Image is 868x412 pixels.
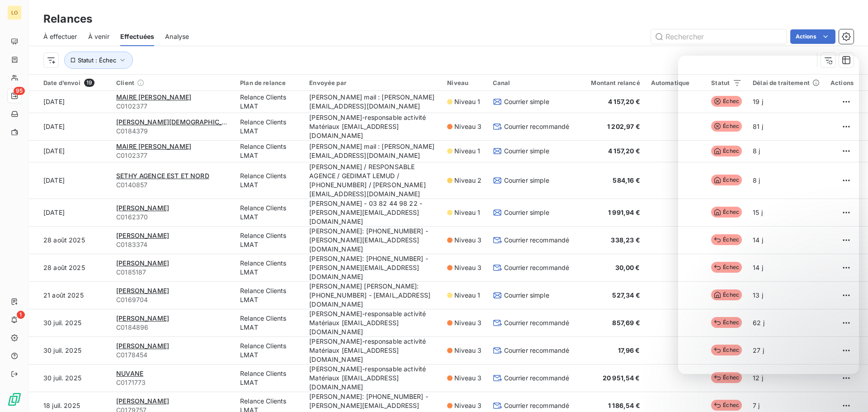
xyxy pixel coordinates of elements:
[116,204,169,212] span: [PERSON_NAME]
[603,374,640,382] span: 20 951,54 €
[84,79,94,87] span: 19
[29,309,111,336] td: 30 juil. 2025
[454,122,481,131] span: Niveau 3
[78,57,116,64] span: Statut : Échec
[240,79,298,86] div: Plan de relance
[615,264,640,271] span: 30,00 €
[651,29,787,44] input: Rechercher
[837,381,859,403] iframe: Intercom live chat
[454,374,481,383] span: Niveau 3
[165,32,189,41] span: Analyse
[116,79,134,86] span: Client
[7,5,22,20] div: LO
[607,123,640,130] span: 1 202,97 €
[235,113,304,140] td: Relance Clients LMAT
[504,374,570,383] span: Courrier recommandé
[116,232,169,239] span: [PERSON_NAME]
[304,364,442,392] td: [PERSON_NAME]-responsable activité Matériaux [EMAIL_ADDRESS][DOMAIN_NAME]
[116,369,143,377] span: NUVANE
[116,259,169,267] span: [PERSON_NAME]
[504,346,570,355] span: Courrier recommandé
[116,213,229,222] span: C0162370
[29,364,111,392] td: 30 juil. 2025
[29,336,111,364] td: 30 juil. 2025
[235,226,304,254] td: Relance Clients LMAT
[43,11,92,27] h3: Relances
[304,199,442,226] td: [PERSON_NAME] - 03 82 44 98 22 - [PERSON_NAME][EMAIL_ADDRESS][DOMAIN_NAME]
[454,346,481,355] span: Niveau 3
[43,32,77,41] span: À effectuer
[504,208,549,217] span: Courrier simple
[613,176,640,184] span: 584,16 €
[790,29,835,44] button: Actions
[116,342,169,350] span: [PERSON_NAME]
[116,378,229,387] span: C0171773
[454,176,481,185] span: Niveau 2
[235,140,304,162] td: Relance Clients LMAT
[618,346,640,354] span: 17,96 €
[454,318,481,327] span: Niveau 3
[116,127,229,136] span: C0184379
[17,311,25,319] span: 1
[304,254,442,281] td: [PERSON_NAME]: [PHONE_NUMBER] - [PERSON_NAME][EMAIL_ADDRESS][DOMAIN_NAME]
[116,118,241,126] span: [PERSON_NAME][DEMOGRAPHIC_DATA]
[504,236,570,245] span: Courrier recommandé
[235,364,304,392] td: Relance Clients LMAT
[504,291,549,300] span: Courrier simple
[608,402,640,409] span: 1 186,54 €
[454,147,480,156] span: Niveau 1
[493,79,570,86] div: Canal
[608,208,640,216] span: 1 991,94 €
[116,142,191,150] span: MAIRE [PERSON_NAME]
[304,336,442,364] td: [PERSON_NAME]-responsable activité Matériaux [EMAIL_ADDRESS][DOMAIN_NAME]
[235,162,304,199] td: Relance Clients LMAT
[304,113,442,140] td: [PERSON_NAME]-responsable activité Matériaux [EMAIL_ADDRESS][DOMAIN_NAME]
[7,392,22,407] img: Logo LeanPay
[116,295,229,304] span: C0169704
[504,263,570,272] span: Courrier recommandé
[612,291,640,299] span: 527,34 €
[29,254,111,281] td: 28 août 2025
[29,281,111,309] td: 21 août 2025
[454,401,481,410] span: Niveau 3
[116,93,191,101] span: MAIRE [PERSON_NAME]
[116,268,229,277] span: C0185187
[608,98,640,105] span: 4 157,20 €
[454,97,480,106] span: Niveau 1
[454,236,481,245] span: Niveau 3
[454,208,480,217] span: Niveau 1
[304,140,442,162] td: [PERSON_NAME] mail : [PERSON_NAME][EMAIL_ADDRESS][DOMAIN_NAME]
[29,91,111,113] td: [DATE]
[747,364,825,392] td: 12 j
[120,32,155,41] span: Effectuées
[309,79,436,86] div: Envoyée par
[29,162,111,199] td: [DATE]
[304,162,442,199] td: [PERSON_NAME] / RESPONSABLE AGENCE / GEDIMAT LEMUD / [PHONE_NUMBER] / [PERSON_NAME][EMAIL_ADDRESS...
[235,91,304,113] td: Relance Clients LMAT
[116,151,229,160] span: C0102377
[711,400,742,411] span: Échec
[611,236,640,244] span: 338,23 €
[454,291,480,300] span: Niveau 1
[116,350,229,360] span: C0178454
[304,91,442,113] td: [PERSON_NAME] mail : [PERSON_NAME][EMAIL_ADDRESS][DOMAIN_NAME]
[116,172,209,180] span: SETHY AGENCE EST ET NORD
[235,309,304,336] td: Relance Clients LMAT
[504,176,549,185] span: Courrier simple
[504,318,570,327] span: Courrier recommandé
[304,226,442,254] td: [PERSON_NAME]: [PHONE_NUMBER] - [PERSON_NAME][EMAIL_ADDRESS][DOMAIN_NAME]
[235,254,304,281] td: Relance Clients LMAT
[14,87,25,95] span: 95
[304,309,442,336] td: [PERSON_NAME]-responsable activité Matériaux [EMAIL_ADDRESS][DOMAIN_NAME]
[116,323,229,332] span: C0184896
[651,79,701,86] div: Automatique
[29,113,111,140] td: [DATE]
[116,240,229,249] span: C0183374
[504,401,570,410] span: Courrier recommandé
[116,180,229,189] span: C0140857
[580,79,640,86] div: Montant relancé
[711,372,742,383] span: Échec
[29,140,111,162] td: [DATE]
[235,199,304,226] td: Relance Clients LMAT
[447,79,481,86] div: Niveau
